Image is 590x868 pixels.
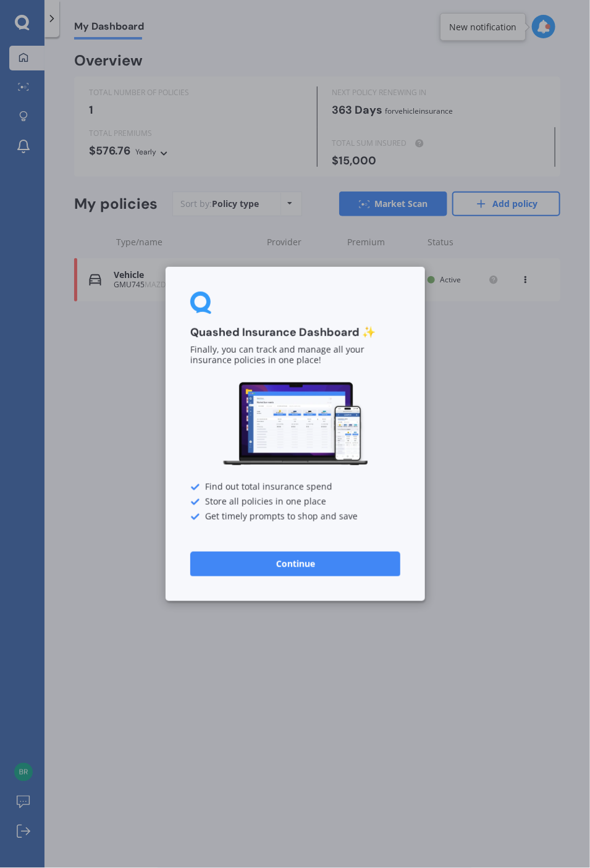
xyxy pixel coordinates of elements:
[190,497,400,507] div: Store all policies in one place
[221,381,369,468] img: Dashboard
[190,326,400,340] h3: Quashed Insurance Dashboard ✨
[190,482,400,492] div: Find out total insurance spend
[190,552,400,576] button: Continue
[190,345,400,366] p: Finally, you can track and manage all your insurance policies in one place!
[190,512,400,522] div: Get timely prompts to shop and save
